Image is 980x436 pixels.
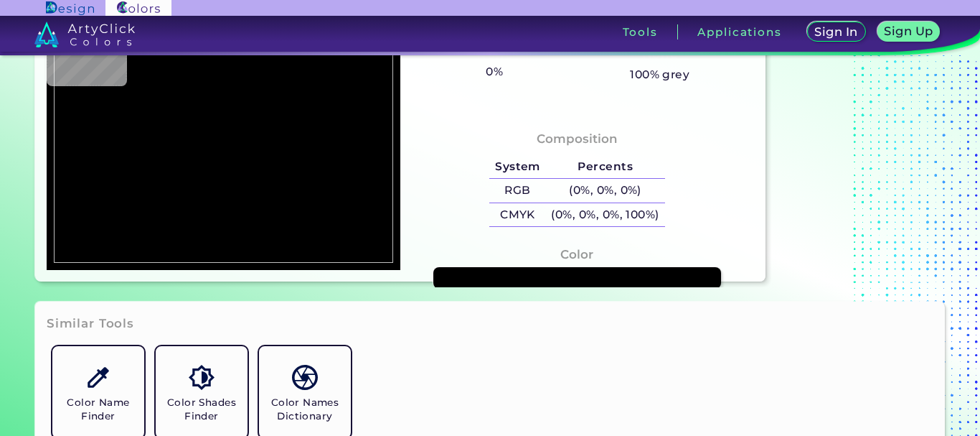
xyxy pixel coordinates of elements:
[489,203,545,227] h5: CMYK
[885,26,932,37] h5: Sign Up
[481,62,509,81] h5: 0%
[546,179,665,203] h5: (0%, 0%, 0%)
[630,65,689,84] h5: 100% grey
[265,396,345,423] h5: Color Names Dictionary
[879,22,938,42] a: Sign Up
[58,396,138,423] h5: Color Name Finder
[546,203,665,227] h5: (0%, 0%, 0%, 100%)
[816,27,857,38] h5: Sign In
[697,27,781,37] h3: Applications
[189,365,214,390] img: icon_color_shades.svg
[489,154,545,178] h5: System
[292,365,317,390] img: icon_color_names_dictionary.svg
[809,22,864,42] a: Sign In
[85,365,110,390] img: icon_color_name_finder.svg
[161,396,242,423] h5: Color Shades Finder
[46,1,94,15] img: ArtyClick Design logo
[54,13,393,263] img: 28aa8412-0f6f-4f20-b4e1-569ef95f7799
[34,22,136,47] img: logo_artyclick_colors_white.svg
[560,244,593,265] h4: Color
[623,27,658,37] h3: Tools
[546,154,665,178] h5: Percents
[537,129,618,149] h4: Composition
[489,179,545,203] h5: RGB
